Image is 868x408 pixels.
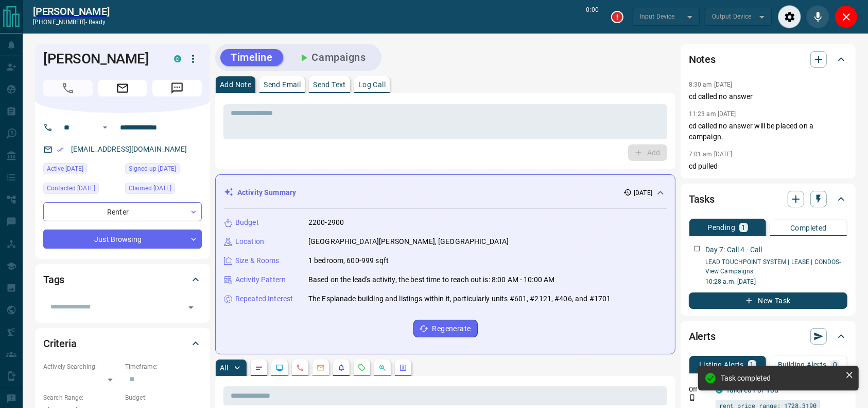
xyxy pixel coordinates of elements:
span: Signed up [DATE] [129,164,176,174]
div: Notes [689,47,847,72]
p: cd pulled [689,161,847,172]
h2: Tags [43,271,64,288]
a: [PERSON_NAME] [33,5,110,18]
p: 2200-2900 [308,217,344,228]
p: Based on the lead's activity, the best time to reach out is: 8:00 AM - 10:00 AM [308,274,554,285]
svg: Agent Actions [399,364,407,372]
svg: Email Verified [57,146,64,153]
p: 0:00 [586,5,599,28]
p: Activity Summary [237,187,296,198]
p: 10:28 a.m. [DATE] [705,277,847,286]
p: 11:23 am [DATE] [689,110,736,118]
div: Tags [43,267,202,292]
p: Budget: [125,393,202,402]
div: Criteria [43,331,202,356]
p: Actively Searching: [43,362,120,371]
p: Location [235,236,264,247]
p: [PHONE_NUMBER] - [33,18,110,27]
div: Tue Aug 12 2025 [43,183,120,197]
span: Claimed [DATE] [129,183,171,193]
p: Pending [707,224,735,231]
p: Budget [235,217,259,228]
p: Timeframe: [125,362,202,371]
div: Close [835,5,858,28]
svg: Lead Browsing Activity [275,364,284,372]
p: Listing Alerts [699,361,744,368]
h2: Notes [689,51,716,68]
div: Task completed [721,374,841,382]
svg: Opportunities [378,364,387,372]
span: Contacted [DATE] [47,183,95,193]
div: Alerts [689,324,847,349]
svg: Calls [296,364,304,372]
p: Size & Rooms [235,255,280,266]
p: Send Text [313,81,346,88]
p: cd called no answer [689,91,847,102]
div: Mute [806,5,829,28]
p: Building Alerts [778,361,827,368]
div: Sat Aug 09 2025 [125,183,202,197]
button: Open [99,121,111,134]
button: Timeline [220,49,283,66]
p: Add Note [220,81,251,88]
p: All [220,364,228,371]
p: [DATE] [634,188,652,198]
p: 1 bedroom, 600-999 sqft [308,255,389,266]
div: Sun May 18 2025 [125,163,202,177]
svg: Push Notification Only [689,394,696,401]
a: [EMAIL_ADDRESS][DOMAIN_NAME] [71,145,187,153]
h2: Tasks [689,191,715,207]
div: Renter [43,202,202,221]
p: 1 [750,361,754,368]
a: LEAD TOUCHPOINT SYSTEM | LEASE | CONDOS- View Campaigns [705,258,841,275]
span: Email [98,80,147,96]
div: Activity Summary[DATE] [224,183,667,202]
svg: Requests [358,364,366,372]
h1: [PERSON_NAME] [43,51,159,67]
button: Campaigns [287,49,376,66]
p: 1 [741,224,745,231]
svg: Emails [317,364,325,372]
div: condos.ca [174,55,181,62]
p: Search Range: [43,393,120,402]
span: ready [89,19,106,26]
div: Tasks [689,187,847,211]
p: Completed [790,224,827,232]
p: 7:01 am [DATE] [689,151,733,158]
div: Sat Aug 09 2025 [43,163,120,177]
p: Off [689,385,709,394]
button: New Task [689,292,847,309]
span: Call [43,80,93,96]
div: Just Browsing [43,230,202,249]
span: Message [152,80,202,96]
p: 8:30 am [DATE] [689,81,733,88]
h2: Criteria [43,335,77,352]
h2: Alerts [689,328,716,345]
span: Active [DATE] [47,164,83,174]
button: Open [184,300,198,315]
p: [GEOGRAPHIC_DATA][PERSON_NAME], [GEOGRAPHIC_DATA] [308,236,509,247]
svg: Listing Alerts [337,364,345,372]
div: Audio Settings [778,5,801,28]
svg: Notes [255,364,263,372]
p: Send Email [264,81,301,88]
button: Regenerate [413,320,478,337]
p: Activity Pattern [235,274,286,285]
p: Repeated Interest [235,293,293,304]
p: The Esplanade building and listings within it, particularly units #601, #2121, #406, and #1701 [308,293,611,304]
p: cd called no answer will be placed on a campaign. [689,121,847,142]
p: Log Call [358,81,386,88]
p: 0 [833,361,837,368]
p: Day 7: Call 4 - Call [705,244,762,255]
